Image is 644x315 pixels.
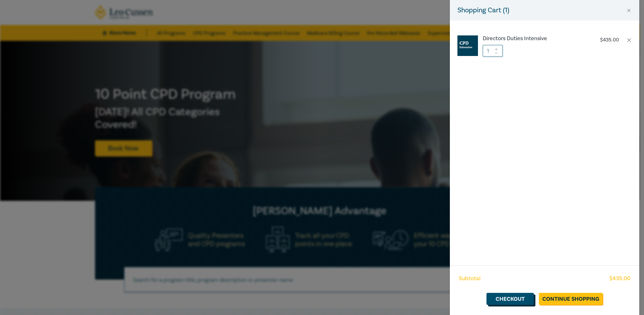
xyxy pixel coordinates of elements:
p: $ 435.00 [600,37,619,43]
img: CPD%20Intensive.jpg [457,35,478,56]
button: Close [626,8,632,13]
a: Checkout [486,293,534,305]
a: Continue Shopping [539,293,603,305]
a: Directors Duties Intensive [483,35,587,42]
input: 1 [483,45,503,57]
h5: Shopping Cart ( 1 ) [457,5,509,15]
span: Subtotal [459,275,480,283]
span: $ 435.00 [609,275,630,283]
